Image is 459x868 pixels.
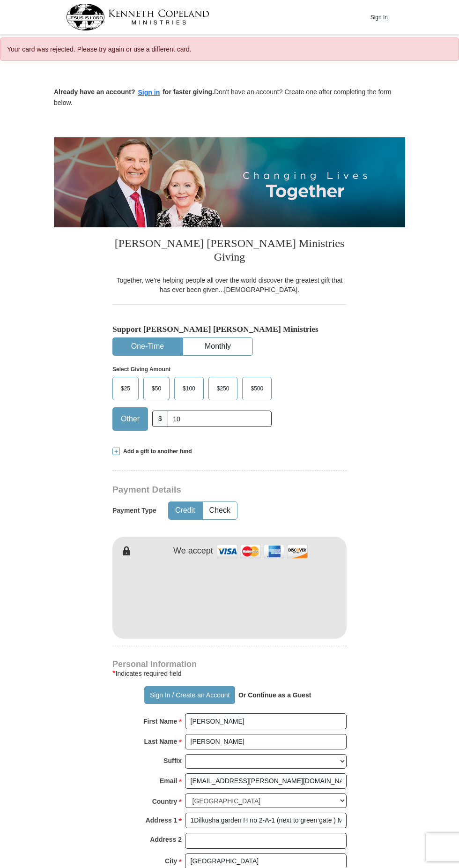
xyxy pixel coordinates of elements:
button: Sign In [365,10,393,24]
input: Other Amount [168,411,272,427]
span: $50 [147,382,166,396]
button: Credit [169,502,202,519]
strong: Address 1 [146,814,178,827]
span: $25 [116,382,135,396]
h5: Payment Type [112,507,156,515]
button: Sign in [135,87,163,98]
strong: City [165,854,177,868]
span: $100 [178,382,200,396]
button: Sign In / Create an Account [144,686,235,704]
span: Other [116,412,144,426]
h3: Payment Details [112,485,351,495]
strong: Suffix [163,754,182,767]
h4: Personal Information [112,660,347,668]
h3: [PERSON_NAME] [PERSON_NAME] Ministries Giving [112,227,347,276]
strong: Last Name [144,735,178,748]
span: $500 [246,382,268,396]
img: kcm-header-logo.svg [66,4,209,30]
button: Check [203,502,237,519]
strong: Or Continue as a Guest [238,691,311,699]
h4: We accept [173,546,213,556]
div: Indicates required field [112,668,347,679]
img: credit cards accepted [215,541,309,561]
div: Together, we're helping people all over the world discover the greatest gift that has ever been g... [112,276,347,294]
strong: Email [160,774,177,787]
span: $ [152,411,168,427]
strong: Address 2 [150,833,182,846]
strong: Select Giving Amount [112,366,170,373]
strong: First Name [143,715,177,728]
button: One-Time [113,338,182,355]
strong: Already have an account? for faster giving. [54,88,214,96]
span: Add a gift to another fund [120,448,192,456]
span: $250 [212,382,234,396]
p: Don't have an account? Create one after completing the form below. [54,87,405,107]
h5: Support [PERSON_NAME] [PERSON_NAME] Ministries [112,324,347,334]
button: Monthly [183,338,252,355]
strong: Country [152,795,178,808]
